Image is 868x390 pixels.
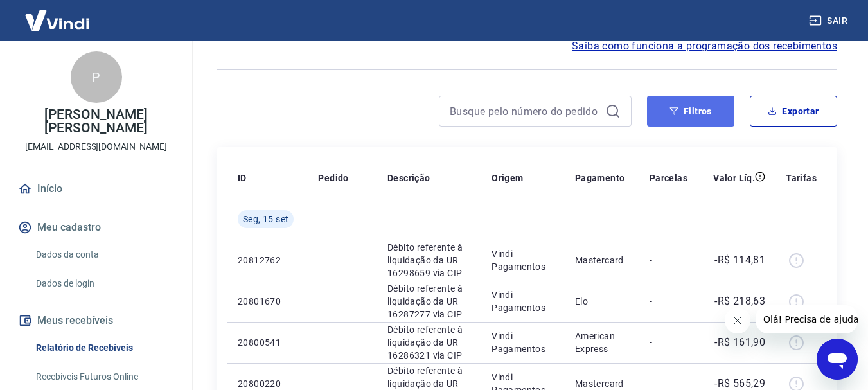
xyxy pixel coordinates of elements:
p: 20800541 [238,336,297,349]
p: -R$ 218,63 [714,294,765,309]
p: Débito referente à liquidação da UR 16287277 via CIP [387,282,471,321]
p: Vindi Pagamentos [492,247,554,273]
iframe: Fechar mensagem [725,308,750,333]
p: 20800220 [238,377,297,390]
p: -R$ 114,81 [714,253,765,268]
input: Busque pelo número do pedido [450,102,600,121]
p: Pagamento [575,172,625,184]
a: Dados da conta [31,242,177,268]
span: Olá! Precisa de ajuda? [8,9,108,19]
button: Exportar [750,96,837,127]
p: [EMAIL_ADDRESS][DOMAIN_NAME] [25,140,167,154]
button: Meu cadastro [15,213,177,242]
p: American Express [575,330,629,355]
p: Vindi Pagamentos [492,330,554,355]
p: - [650,295,687,308]
p: Descrição [387,172,430,184]
p: Valor Líq. [713,172,755,184]
span: Seg, 15 set [243,213,288,226]
p: -R$ 161,90 [714,335,765,350]
a: Dados de login [31,270,177,297]
p: Mastercard [575,377,629,390]
p: Tarifas [786,172,817,184]
p: - [650,377,687,390]
p: 20801670 [238,295,297,308]
iframe: Botão para abrir a janela de mensagens [817,339,858,380]
img: Vindi [15,1,99,40]
p: Origem [492,172,523,184]
p: Pedido [318,172,348,184]
p: [PERSON_NAME] [PERSON_NAME] [10,108,182,135]
a: Relatório de Recebíveis [31,335,177,361]
p: Mastercard [575,254,629,267]
p: - [650,336,687,349]
button: Sair [806,9,853,33]
p: ID [238,172,247,184]
p: 20812762 [238,254,297,267]
p: Parcelas [650,172,687,184]
p: Vindi Pagamentos [492,288,554,314]
p: - [650,254,687,267]
p: Débito referente à liquidação da UR 16286321 via CIP [387,323,471,362]
a: Recebíveis Futuros Online [31,364,177,390]
button: Meus recebíveis [15,306,177,335]
div: P [71,51,122,103]
p: Débito referente à liquidação da UR 16298659 via CIP [387,241,471,279]
button: Filtros [647,96,734,127]
p: Elo [575,295,629,308]
iframe: Mensagem da empresa [756,305,858,333]
a: Saiba como funciona a programação dos recebimentos [572,39,837,54]
a: Início [15,175,177,203]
